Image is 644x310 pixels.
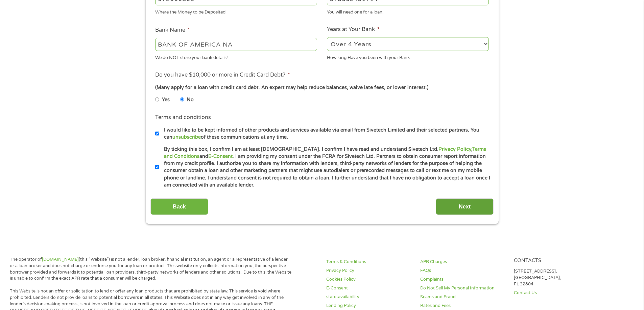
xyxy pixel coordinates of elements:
[326,267,412,274] a: Privacy Policy
[155,7,317,16] div: Where the Money to be Deposited
[326,294,412,300] a: state-availability
[327,7,489,16] div: You will need one for a loan.
[420,303,506,309] a: Rates and Fees
[10,256,292,282] p: The operator of (this “Website”) is not a lender, loan broker, financial institution, an agent or...
[155,84,488,91] div: (Many apply for a loan with credit card debt. An expert may help reduce balances, waive late fees...
[164,146,486,159] a: Terms and Conditions
[327,26,380,33] label: Years at Your Bank
[420,276,506,283] a: Complaints
[155,114,211,121] label: Terms and conditions
[326,276,412,283] a: Cookies Policy
[420,259,506,265] a: APR Charges
[155,72,290,79] label: Do you have $10,000 or more in Credit Card Debt?
[162,96,170,104] label: Yes
[150,198,208,215] input: Back
[420,267,506,274] a: FAQs
[172,134,201,140] a: unsubscribe
[187,96,194,104] label: No
[326,303,412,309] a: Lending Policy
[514,268,600,287] p: [STREET_ADDRESS], [GEOGRAPHIC_DATA], FL 32804.
[514,290,600,296] a: Contact Us
[436,198,494,215] input: Next
[326,259,412,265] a: Terms & Conditions
[155,52,317,61] div: We do NOT store your bank details!
[159,146,491,189] label: By ticking this box, I confirm I am at least [DEMOGRAPHIC_DATA]. I confirm I have read and unders...
[420,294,506,300] a: Scams and Fraud
[155,27,190,34] label: Bank Name
[42,257,79,262] a: [DOMAIN_NAME]
[438,146,471,152] a: Privacy Policy
[159,126,491,141] label: I would like to be kept informed of other products and services available via email from Sivetech...
[208,153,233,159] a: E-Consent
[514,258,600,264] h4: Contacts
[326,285,412,291] a: E-Consent
[327,52,489,61] div: How long Have you been with your Bank
[420,285,506,291] a: Do Not Sell My Personal Information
